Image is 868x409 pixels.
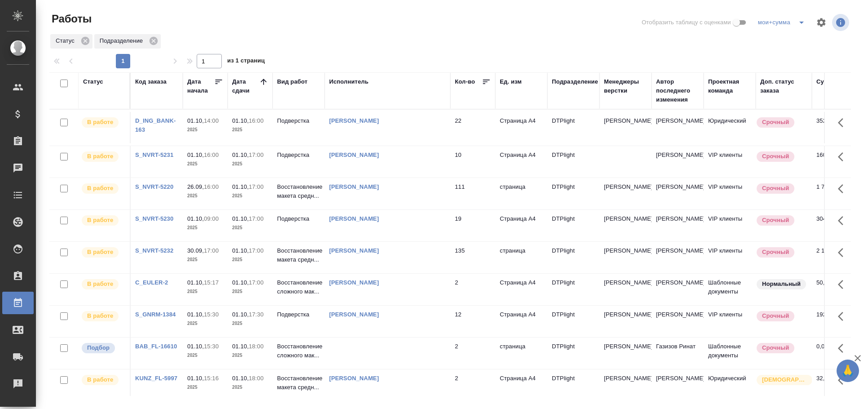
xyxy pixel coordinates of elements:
p: 01.10, [232,183,249,190]
div: Исполнитель [329,77,369,86]
td: 160,00 ₽ [812,146,857,178]
span: из 1 страниц [227,55,265,68]
p: 14:00 [204,117,219,124]
td: [PERSON_NAME] [652,146,704,178]
p: Восстановление макета средн... [277,246,320,264]
p: 2025 [232,351,268,360]
td: [PERSON_NAME] [652,242,704,273]
div: Исполнитель выполняет работу [81,116,125,129]
td: 2 [450,274,495,305]
p: 2025 [187,319,223,328]
p: 2025 [232,160,268,169]
p: 01.10, [232,311,249,318]
p: 01.10, [232,279,249,286]
button: Здесь прячутся важные кнопки [833,112,854,133]
div: Проектная команда [708,77,751,95]
td: 19 [450,210,495,241]
p: В работе [87,184,113,193]
p: В работе [87,248,113,257]
p: В работе [87,118,113,127]
p: 17:00 [249,151,264,158]
p: 01.10, [187,375,204,382]
button: Здесь прячутся важные кнопки [833,338,854,359]
p: 01.10, [187,279,204,286]
div: Исполнитель выполняет работу [81,310,125,322]
p: [PERSON_NAME] [604,182,647,191]
div: Сумма [816,77,836,86]
span: 🙏 [840,361,855,380]
div: Кол-во [455,77,475,86]
p: 09:00 [204,215,219,222]
div: Исполнитель выполняет работу [81,214,125,227]
div: Менеджеры верстки [604,77,647,95]
p: [PERSON_NAME] [604,310,647,319]
p: В работе [87,375,113,384]
p: Срочный [762,216,789,225]
a: D_ING_BANK-163 [135,117,176,133]
p: 2025 [187,191,223,200]
a: S_NVRT-5220 [135,183,173,190]
p: В работе [87,311,113,320]
p: 01.10, [187,117,204,124]
td: VIP клиенты [704,146,756,178]
td: [PERSON_NAME] [652,274,704,305]
div: Подразделение [552,77,598,86]
p: 2025 [187,255,223,264]
p: Срочный [762,152,789,161]
p: Восстановление сложного мак... [277,278,320,296]
p: 16:00 [204,151,219,158]
p: Подразделение [100,36,146,45]
p: Подверстка [277,151,320,160]
p: 01.10, [232,375,249,382]
p: 16:00 [249,117,264,124]
p: 01.10, [232,117,249,124]
p: 01.10, [232,247,249,254]
td: Страница А4 [495,369,547,401]
p: 01.10, [187,151,204,158]
td: Шаблонные документы [704,274,756,305]
p: 01.10, [232,215,249,222]
td: страница [495,338,547,369]
a: S_NVRT-5232 [135,247,173,254]
a: [PERSON_NAME] [329,311,379,318]
td: 2 [450,338,495,369]
p: Подверстка [277,310,320,319]
td: DTPlight [547,112,599,143]
p: 16:00 [204,183,219,190]
span: Посмотреть информацию [832,14,851,31]
button: Здесь прячутся важные кнопки [833,178,854,200]
td: VIP клиенты [704,178,756,209]
td: DTPlight [547,274,599,305]
a: C_EULER-2 [135,279,168,286]
p: 2025 [187,223,223,232]
td: [PERSON_NAME] [652,112,704,143]
p: 15:30 [204,311,219,318]
button: 🙏 [837,360,859,382]
p: 17:00 [204,247,219,254]
td: 22 [450,112,495,143]
p: 01.10, [232,343,249,350]
td: Газизов Ринат [652,338,704,369]
p: Восстановление макета средн... [277,374,320,392]
p: 15:17 [204,279,219,286]
td: 0,00 ₽ [812,338,857,369]
a: [PERSON_NAME] [329,375,379,382]
div: Исполнитель выполняет работу [81,182,125,195]
p: 18:00 [249,375,264,382]
p: 30.09, [187,247,204,254]
td: [PERSON_NAME] [652,306,704,337]
p: [PERSON_NAME] [604,246,647,255]
td: DTPlight [547,242,599,273]
td: Юридический [704,369,756,401]
td: VIP клиенты [704,306,756,337]
p: [PERSON_NAME] [604,214,647,223]
p: Нормальный [762,280,801,289]
td: 352,00 ₽ [812,112,857,143]
button: Здесь прячутся важные кнопки [833,146,854,168]
p: Подбор [87,343,110,352]
p: 17:00 [249,183,264,190]
td: 304,00 ₽ [812,210,857,241]
div: Статус [50,34,93,49]
p: В работе [87,280,113,289]
td: VIP клиенты [704,242,756,273]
